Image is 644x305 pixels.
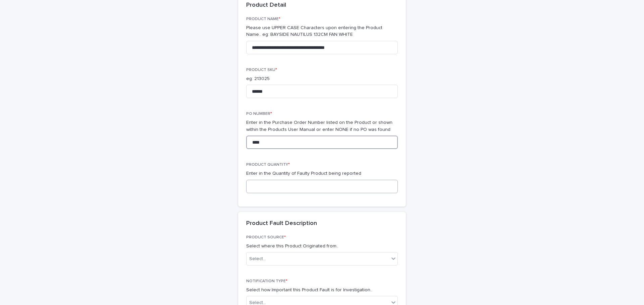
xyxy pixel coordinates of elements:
[246,112,272,116] span: PO NUMBER
[246,243,398,250] p: Select where this Product Originated from..
[246,235,286,239] span: PRODUCT SOURCE
[246,2,286,9] h2: Product Detail
[246,279,287,283] span: NOTIFICATION TYPE
[246,287,398,294] p: Select how Important this Product Fault is for Investigation..
[246,68,277,72] span: PRODUCT SKU
[246,119,398,133] p: Enter in the Purchase Order Number listed on the Product or shown within the Products User Manual...
[246,163,290,167] span: PRODUCT QUANTITY
[246,220,317,227] h2: Product Fault Description
[246,170,398,177] p: Enter in the Quantity of Faulty Product being reported
[246,17,280,21] span: PRODUCT NAME
[246,24,398,39] p: Please use UPPER CASE Characters upon entering the Product Name.. eg: BAYSIDE NAUTILUS 132CM FAN ...
[246,75,398,82] p: eg: 213025
[249,255,266,262] div: Select...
